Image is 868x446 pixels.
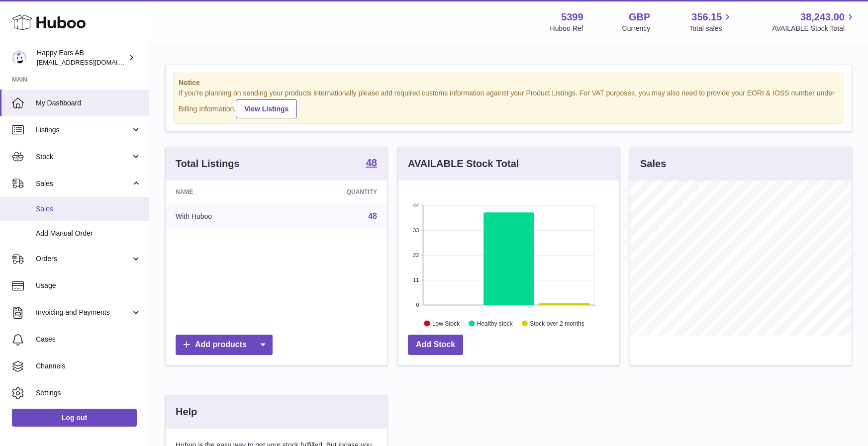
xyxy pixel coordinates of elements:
strong: GBP [629,10,650,24]
span: Settings [36,388,141,398]
h3: Sales [640,157,666,171]
span: Total sales [689,24,733,33]
h3: Help [176,405,197,419]
span: AVAILABLE Stock Total [772,24,856,33]
text: 44 [413,202,419,208]
span: 38,243.00 [800,10,845,24]
div: Happy Ears AB [37,48,126,67]
strong: 48 [366,158,377,168]
span: Stock [36,152,131,162]
div: Huboo Ref [550,24,583,33]
span: My Dashboard [36,98,141,108]
text: 33 [413,227,419,233]
span: Usage [36,281,141,290]
span: Orders [36,254,131,264]
a: 356.15 Total sales [689,10,733,33]
strong: 5399 [561,10,583,24]
a: 38,243.00 AVAILABLE Stock Total [772,10,856,33]
text: 22 [413,252,419,258]
span: Listings [36,125,131,135]
a: Add Stock [408,335,463,355]
img: 3pl@happyearsearplugs.com [12,50,27,65]
text: 0 [416,302,419,308]
a: 48 [368,212,377,220]
span: [EMAIL_ADDRESS][DOMAIN_NAME] [37,58,146,66]
th: Name [166,180,283,203]
h3: Total Listings [176,157,240,171]
span: Add Manual Order [36,229,141,238]
a: Log out [12,409,137,427]
a: View Listings [236,99,297,118]
text: Low Stock [432,320,460,327]
th: Quantity [283,180,387,203]
span: 356.15 [691,10,722,24]
span: Cases [36,335,141,344]
span: Sales [36,204,141,214]
span: Channels [36,361,141,371]
div: Currency [622,24,651,33]
a: Add products [176,335,273,355]
text: Stock over 2 months [530,320,584,327]
text: Healthy stock [477,320,513,327]
td: With Huboo [166,203,283,229]
span: Sales [36,179,131,188]
strong: Notice [179,78,839,88]
text: 11 [413,277,419,283]
div: If you're planning on sending your products internationally please add required customs informati... [179,89,839,118]
span: Invoicing and Payments [36,308,131,317]
a: 48 [366,158,377,170]
h3: AVAILABLE Stock Total [408,157,519,171]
